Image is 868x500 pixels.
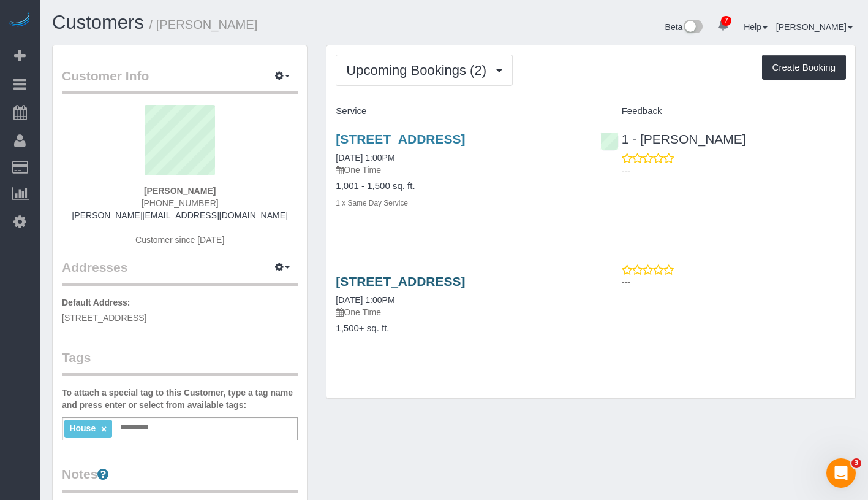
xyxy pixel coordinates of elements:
a: [DATE] 1:00PM [336,295,394,305]
p: One Time [336,164,581,176]
legend: Tags [62,348,298,376]
a: [PERSON_NAME][EMAIL_ADDRESS][DOMAIN_NAME] [72,210,287,220]
a: [PERSON_NAME] [776,22,853,32]
span: House [69,423,96,433]
p: --- [622,276,846,288]
h4: Service [336,106,581,117]
a: [STREET_ADDRESS] [336,274,465,288]
a: 7 [711,12,735,39]
button: Create Booking [762,55,846,80]
h4: 1,001 - 1,500 sq. ft. [336,181,581,191]
strong: [PERSON_NAME] [144,186,216,196]
a: Customers [52,12,144,33]
a: 1 - [PERSON_NAME] [600,132,746,146]
h4: Feedback [600,106,846,117]
h4: 1,500+ sq. ft. [336,323,581,334]
label: Default Address: [62,296,130,309]
a: Help [744,22,768,32]
p: --- [622,164,846,177]
label: To attach a special tag to this Customer, type a tag name and press enter or select from availabl... [62,387,298,411]
span: [PHONE_NUMBER] [142,198,219,208]
small: 1 x Same Day Service [336,199,408,207]
legend: Notes [62,465,298,493]
a: [STREET_ADDRESS] [336,132,465,146]
img: New interface [682,20,703,36]
span: 3 [851,458,861,468]
legend: Customer Info [62,67,298,94]
iframe: Intercom live chat [826,458,856,488]
img: Automaid Logo [7,12,32,29]
small: / [PERSON_NAME] [149,18,258,31]
p: One Time [336,306,581,318]
span: 7 [721,16,731,26]
span: [STREET_ADDRESS] [62,313,146,323]
a: × [101,424,107,434]
span: Customer since [DATE] [135,235,224,245]
span: Upcoming Bookings (2) [346,63,492,78]
button: Upcoming Bookings (2) [336,55,513,86]
a: Beta [665,22,703,32]
a: [DATE] 1:00PM [336,153,394,163]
